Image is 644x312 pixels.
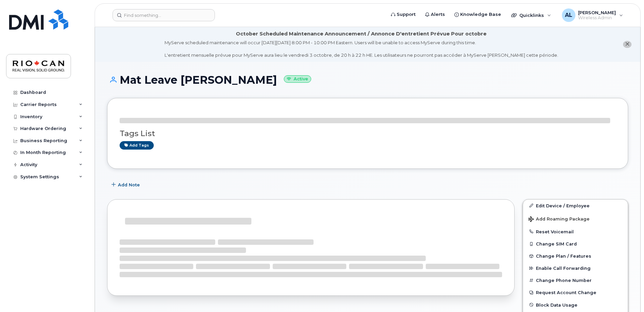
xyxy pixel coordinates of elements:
div: MyServe scheduled maintenance will occur [DATE][DATE] 8:00 PM - 10:00 PM Eastern. Users will be u... [165,40,558,58]
small: Active [284,75,311,83]
button: Reset Voicemail [523,226,628,238]
button: Change Phone Number [523,274,628,286]
button: Add Note [107,179,146,191]
button: Change Plan / Features [523,250,628,262]
a: Add tags [120,141,154,150]
div: October Scheduled Maintenance Announcement / Annonce D'entretient Prévue Pour octobre [236,30,487,37]
span: Add Roaming Package [528,216,590,223]
h1: Mat Leave [PERSON_NAME] [107,74,628,86]
button: Request Account Change [523,286,628,298]
a: Edit Device / Employee [523,200,628,212]
button: Change SIM Card [523,238,628,250]
button: close notification [623,41,631,48]
button: Add Roaming Package [523,212,628,226]
button: Block Data Usage [523,299,628,311]
h3: Tags List [120,129,616,138]
span: Change Plan / Features [536,254,591,259]
span: Add Note [118,182,140,188]
span: Enable Call Forwarding [536,266,591,271]
button: Enable Call Forwarding [523,262,628,274]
